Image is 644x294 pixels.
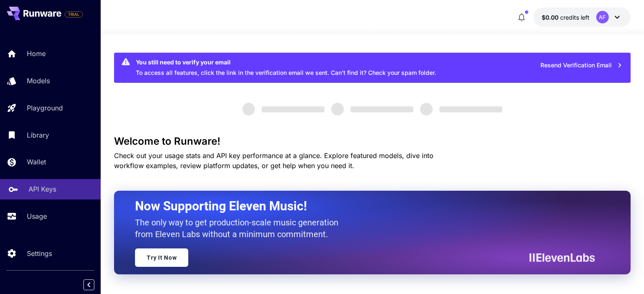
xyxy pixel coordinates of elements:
[135,217,345,240] p: The only way to get production-scale music generation from Eleven Labs without a minimum commitment.
[135,198,588,214] h2: Now Supporting Eleven Music!
[114,151,434,170] span: Check out your usage stats and API key performance at a glance. Explore featured models, dive int...
[27,157,46,167] p: Wallet
[65,11,83,18] span: TRIAL
[27,76,50,86] p: Models
[90,277,101,292] div: Collapse sidebar
[27,211,47,221] p: Usage
[27,49,46,59] p: Home
[135,248,188,267] a: Try It Now
[136,58,436,66] div: You still need to verify your email
[596,11,609,23] div: AF
[65,9,83,19] span: Add your payment card to enable full platform functionality.
[29,184,56,194] p: API Keys
[27,130,49,140] p: Library
[83,279,94,290] button: Collapse sidebar
[114,135,630,147] h3: Welcome to Runware!
[560,14,589,21] span: credits left
[533,8,631,27] button: $0.00AF
[27,103,63,113] p: Playground
[27,248,52,258] p: Settings
[536,57,627,74] button: Resend Verification Email
[136,55,436,80] div: To access all features, click the link in the verification email we sent. Can’t find it? Check yo...
[542,14,560,21] span: $0.00
[542,13,589,22] div: $0.00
